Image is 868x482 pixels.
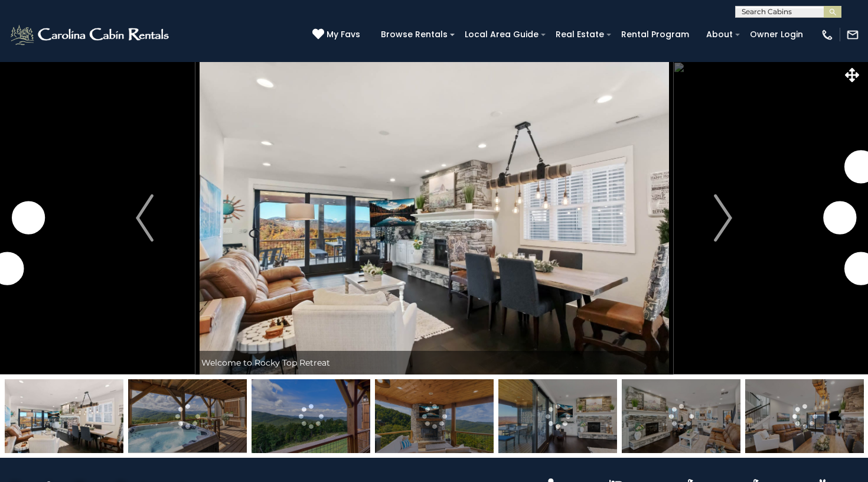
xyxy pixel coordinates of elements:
img: 165290616 [128,379,247,453]
img: phone-regular-white.png [821,28,834,41]
a: Browse Rentals [375,25,453,44]
span: My Favs [327,28,360,41]
img: 165422485 [498,379,617,453]
img: 165422456 [745,379,864,453]
img: 165420060 [622,379,740,453]
a: Rental Program [615,25,695,44]
a: About [700,25,739,44]
img: 165206876 [252,379,370,453]
img: 165422486 [5,379,123,453]
a: My Favs [312,28,363,41]
img: 165212962 [375,379,494,453]
button: Next [673,61,774,374]
button: Previous [94,61,195,374]
img: mail-regular-white.png [846,28,859,41]
img: arrow [714,194,732,242]
a: Real Estate [550,25,610,44]
a: Local Area Guide [459,25,544,44]
div: Welcome to Rocky Top Retreat [195,351,673,374]
a: Owner Login [744,25,809,44]
img: White-1-2.png [9,23,172,47]
img: arrow [136,194,154,242]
